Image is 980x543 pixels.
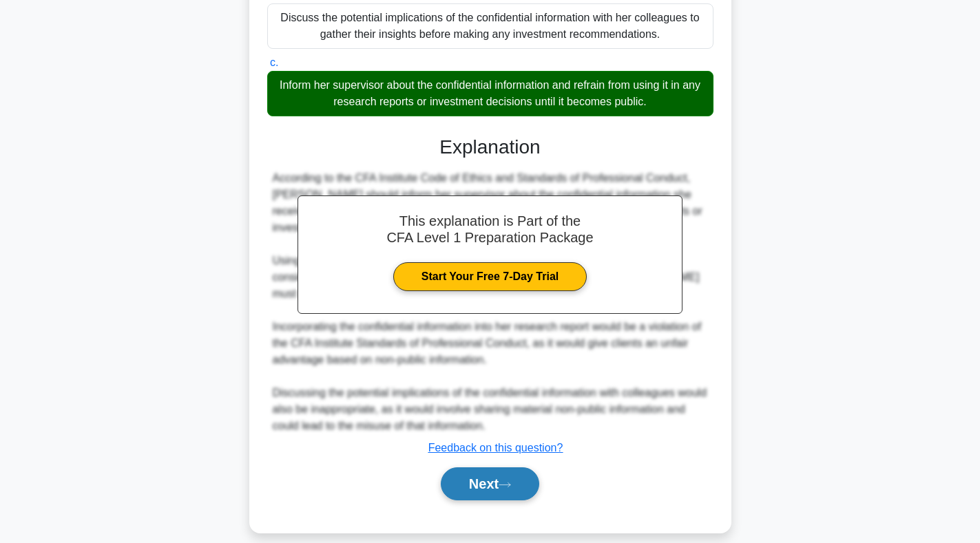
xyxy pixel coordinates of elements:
[441,467,539,500] button: Next
[270,56,278,68] span: c.
[275,136,705,159] h3: Explanation
[393,262,587,291] a: Start Your Free 7-Day Trial
[273,170,708,434] div: According to the CFA Institute Code of Ethics and Standards of Professional Conduct, [PERSON_NAME...
[428,442,563,454] a: Feedback on this question?
[267,71,713,116] div: Inform her supervisor about the confidential information and refrain from using it in any researc...
[267,3,713,49] div: Discuss the potential implications of the confidential information with her colleagues to gather ...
